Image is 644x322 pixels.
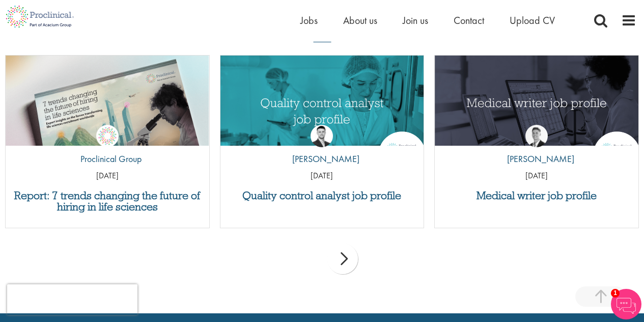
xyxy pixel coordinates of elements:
[11,190,204,212] a: Report: 7 trends changing the future of hiring in life sciences
[311,125,333,147] img: Joshua Godden
[499,125,574,171] a: George Watson [PERSON_NAME]
[343,14,377,27] a: About us
[6,170,209,182] p: [DATE]
[499,152,574,166] p: [PERSON_NAME]
[96,125,119,147] img: Proclinical Group
[525,125,548,147] img: George Watson
[454,14,484,27] a: Contact
[6,56,209,170] img: Proclinical: Life sciences hiring trends report 2025
[6,56,209,146] a: Link to a post
[611,289,641,319] img: Chatbot
[510,14,555,27] a: Upload CV
[435,56,638,162] img: Medical writer job profile
[73,152,142,166] p: Proclinical Group
[220,56,424,162] img: quality control analyst job profile
[300,14,318,27] a: Jobs
[327,244,358,274] div: next
[611,289,620,298] span: 1
[285,152,359,166] p: [PERSON_NAME]
[435,56,638,146] a: Link to a post
[440,190,633,201] a: Medical writer job profile
[435,170,638,182] p: [DATE]
[226,190,419,201] a: Quality control analyst job profile
[220,56,424,146] a: Link to a post
[73,125,142,171] a: Proclinical Group Proclinical Group
[7,284,137,315] iframe: reCAPTCHA
[220,170,424,182] p: [DATE]
[285,125,359,171] a: Joshua Godden [PERSON_NAME]
[403,14,428,27] a: Join us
